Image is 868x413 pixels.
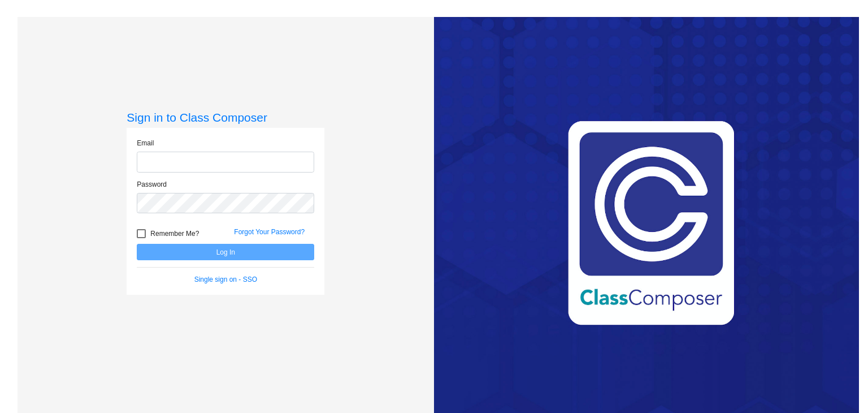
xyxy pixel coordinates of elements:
label: Email [137,138,154,148]
label: Password [137,179,167,190]
a: Single sign on - SSO [194,276,257,283]
h3: Sign in to Class Composer [127,110,324,124]
a: Forgot Your Password? [234,228,305,236]
span: Remember Me? [150,227,199,240]
button: Log In [137,244,314,260]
